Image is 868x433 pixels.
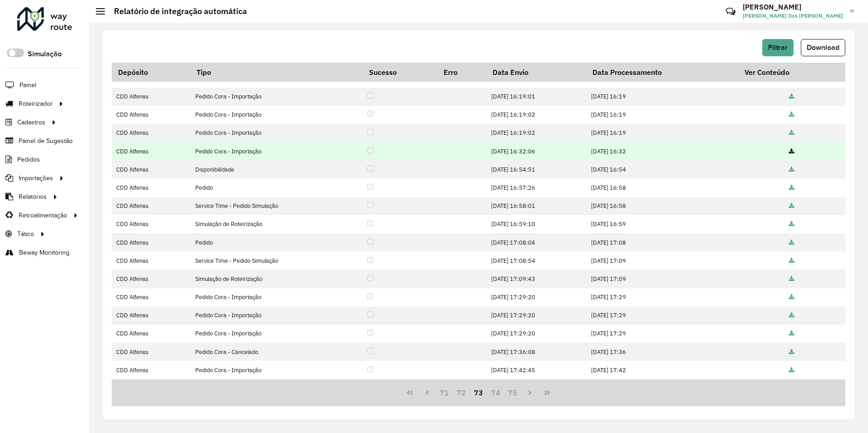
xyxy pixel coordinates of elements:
a: Ver Conteúdo [789,311,794,319]
a: Ver Conteúdo [789,74,794,82]
button: 73 [470,384,487,401]
span: Retroalimentação [19,211,67,220]
a: Ver Conteúdo [789,257,794,265]
td: [DATE] 16:57:26 [487,178,586,197]
a: Ver Conteúdo [789,184,794,192]
th: Depósito [112,63,191,82]
td: Disponibilidade [191,160,363,178]
td: Service Time - Pedido Simulação [191,197,363,215]
td: CDD Alfenas [112,233,191,251]
th: Sucesso [363,63,437,82]
a: Ver Conteúdo [789,129,794,137]
button: 75 [504,384,522,401]
td: [DATE] 16:19:02 [487,106,586,124]
button: Download [801,39,845,56]
button: Filtrar [762,39,794,56]
td: [DATE] 16:58 [586,178,738,197]
span: Relatórios [19,192,47,202]
td: [DATE] 16:54:51 [487,160,586,178]
span: Pedidos [17,155,40,164]
a: Ver Conteúdo [789,293,794,301]
td: Simulação de Roteirização [191,270,363,288]
a: Ver Conteúdo [789,330,794,337]
td: [DATE] 17:09 [586,270,738,288]
a: Ver Conteúdo [789,275,794,283]
span: Download [807,44,839,51]
td: [DATE] 17:29:20 [487,306,586,325]
span: Cadastros [17,118,45,127]
td: [DATE] 16:32:06 [487,142,586,160]
span: Importações [19,173,53,183]
a: Ver Conteúdo [789,239,794,246]
td: [DATE] 17:36:08 [487,343,586,361]
td: Pedido Cora - Importação [191,124,363,142]
td: [DATE] 16:58:01 [487,197,586,215]
td: CDD Alfenas [112,197,191,215]
th: Data Envio [487,63,586,82]
h3: [PERSON_NAME] [743,3,843,11]
td: Pedido Cora - Importação [191,288,363,306]
td: CDD Alfenas [112,124,191,142]
td: CDD Alfenas [112,178,191,197]
span: Tático [17,229,34,239]
td: Simulação de Roteirização [191,215,363,233]
td: CDD Alfenas [112,88,191,106]
td: [DATE] 16:59 [586,215,738,233]
a: Ver Conteúdo [789,148,794,155]
td: Pedido Cora - Importação [191,325,363,343]
a: Ver Conteúdo [789,111,794,118]
td: Pedido Cora - Importação [191,306,363,325]
a: Ver Conteúdo [789,220,794,228]
td: CDD Alfenas [112,106,191,124]
td: [DATE] 17:09:43 [487,270,586,288]
td: [DATE] 17:42:45 [487,361,586,379]
th: Erro [437,63,487,82]
span: Painel [20,80,36,90]
td: [DATE] 17:29 [586,325,738,343]
span: Filtrar [768,44,788,51]
button: 71 [436,384,453,401]
td: [DATE] 16:32 [586,142,738,160]
td: Pedido [191,178,363,197]
td: Pedido [191,233,363,251]
td: [DATE] 17:29 [586,306,738,325]
span: Beway Monitoring [19,248,69,257]
td: Pedido Cora - Importação [191,106,363,124]
button: 74 [487,384,504,401]
td: [DATE] 17:08:54 [487,251,586,270]
td: Service Time - Pedido Simulação [191,251,363,270]
button: First Page [401,384,419,401]
td: CDD Alfenas [112,306,191,325]
a: Contato Rápido [721,2,740,21]
td: CDD Alfenas [112,288,191,306]
span: [PERSON_NAME] Dos [PERSON_NAME] [743,12,843,20]
td: [DATE] 17:29 [586,288,738,306]
td: Pedido Cora - Importação [191,88,363,106]
td: CDD Alfenas [112,215,191,233]
td: CDD Alfenas [112,343,191,361]
td: CDD Alfenas [112,142,191,160]
td: [DATE] 16:19 [586,106,738,124]
td: [DATE] 17:09 [586,251,738,270]
td: [DATE] 16:19:02 [487,124,586,142]
button: Next Page [521,384,538,401]
td: [DATE] 16:54 [586,160,738,178]
td: Pedido Cora - Importação [191,361,363,379]
td: [DATE] 16:58 [586,197,738,215]
td: Pedido Cora - Cancelado [191,343,363,361]
td: [DATE] 17:42 [586,361,738,379]
button: Previous Page [419,384,436,401]
td: CDD Alfenas [112,325,191,343]
td: CDD Alfenas [112,361,191,379]
td: [DATE] 16:59:10 [487,215,586,233]
h2: Relatório de integração automática [105,6,247,16]
span: Roteirizador [19,99,53,108]
td: [DATE] 17:29:20 [487,288,586,306]
button: 72 [453,384,470,401]
span: Painel de Sugestão [19,136,73,146]
label: Simulação [28,49,62,59]
a: Ver Conteúdo [789,166,794,173]
a: Ver Conteúdo [789,366,794,374]
a: Ver Conteúdo [789,93,794,100]
td: [DATE] 16:19 [586,88,738,106]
